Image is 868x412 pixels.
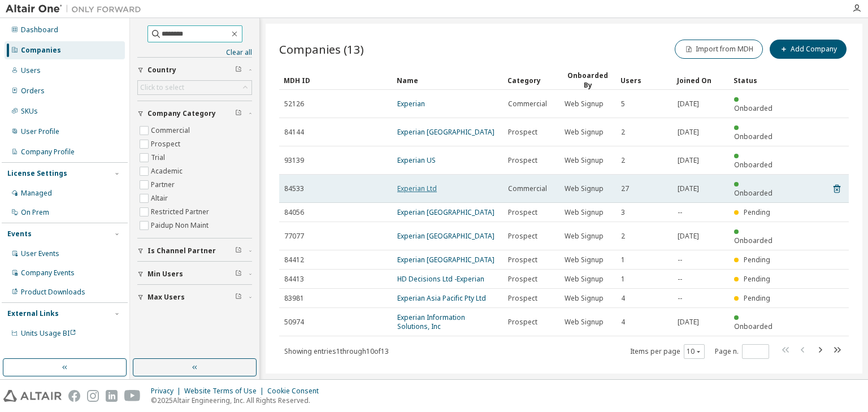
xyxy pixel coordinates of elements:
[21,249,59,258] div: User Events
[508,99,547,109] span: Commercial
[284,128,304,137] span: 84144
[151,124,192,137] label: Commercial
[147,66,176,75] span: Country
[21,107,38,116] div: SKUs
[235,109,242,118] span: Clear filter
[397,313,465,331] a: Experian Information Solutions, Inc
[734,236,772,245] span: Onboarded
[678,184,699,193] span: [DATE]
[235,246,242,255] span: Clear filter
[21,46,61,55] div: Companies
[397,274,484,284] a: HD Decisions Ltd -Experian
[137,48,252,57] a: Clear all
[21,268,75,277] div: Company Events
[235,293,242,302] span: Clear filter
[21,288,85,297] div: Product Downloads
[151,137,183,151] label: Prospect
[565,255,604,264] span: Web Signup
[137,285,252,310] button: Max Users
[21,25,58,34] div: Dashboard
[715,344,769,359] span: Page n.
[124,390,141,402] img: youtube.svg
[397,255,494,264] a: Experian [GEOGRAPHIC_DATA]
[21,127,59,136] div: User Profile
[565,128,604,137] span: Web Signup
[21,189,52,198] div: Managed
[7,169,67,178] div: License Settings
[7,309,59,318] div: External Links
[7,229,32,238] div: Events
[677,71,724,89] div: Joined On
[565,184,604,193] span: Web Signup
[678,99,699,109] span: [DATE]
[397,71,498,89] div: Name
[151,396,325,405] p: © 2025 Altair Engineering, Inc. All Rights Reserved.
[565,318,604,327] span: Web Signup
[151,219,211,232] label: Paidup Non Maint
[508,232,537,241] span: Prospect
[687,347,702,356] button: 10
[284,318,304,327] span: 50974
[21,328,76,338] span: Units Usage BI
[284,294,304,303] span: 83981
[744,255,770,264] span: Pending
[137,58,252,83] button: Country
[508,318,537,327] span: Prospect
[137,262,252,287] button: Min Users
[284,275,304,284] span: 84413
[508,184,547,193] span: Commercial
[147,246,216,255] span: Is Channel Partner
[279,41,364,57] span: Companies (13)
[734,160,772,170] span: Onboarded
[397,231,494,241] a: Experian [GEOGRAPHIC_DATA]
[734,322,772,331] span: Onboarded
[6,3,147,15] img: Altair One
[734,103,772,113] span: Onboarded
[621,99,625,109] span: 5
[678,208,682,217] span: --
[147,109,216,118] span: Company Category
[284,232,304,241] span: 77077
[734,71,781,89] div: Status
[397,127,494,137] a: Experian [GEOGRAPHIC_DATA]
[508,255,537,264] span: Prospect
[564,71,611,90] div: Onboarded By
[508,156,537,165] span: Prospect
[137,238,252,263] button: Is Channel Partner
[565,232,604,241] span: Web Signup
[151,387,184,396] div: Privacy
[397,99,425,109] a: Experian
[675,40,763,59] button: Import from MDH
[284,255,304,264] span: 84412
[151,205,211,219] label: Restricted Partner
[21,208,49,217] div: On Prem
[147,270,183,279] span: Min Users
[151,151,167,164] label: Trial
[565,156,604,165] span: Web Signup
[621,275,625,284] span: 1
[21,86,45,96] div: Orders
[151,178,177,192] label: Partner
[151,164,185,178] label: Academic
[284,184,304,193] span: 84533
[620,71,668,89] div: Users
[284,99,304,109] span: 52126
[678,128,699,137] span: [DATE]
[565,208,604,217] span: Web Signup
[744,293,770,303] span: Pending
[397,155,436,165] a: Experian US
[267,387,325,396] div: Cookie Consent
[507,71,555,89] div: Category
[565,99,604,109] span: Web Signup
[397,207,494,217] a: Experian [GEOGRAPHIC_DATA]
[21,66,41,75] div: Users
[678,232,699,241] span: [DATE]
[621,294,625,303] span: 4
[184,387,267,396] div: Website Terms of Use
[138,81,251,94] div: Click to select
[621,318,625,327] span: 4
[235,270,242,279] span: Clear filter
[284,71,388,89] div: MDH ID
[508,128,537,137] span: Prospect
[235,66,242,75] span: Clear filter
